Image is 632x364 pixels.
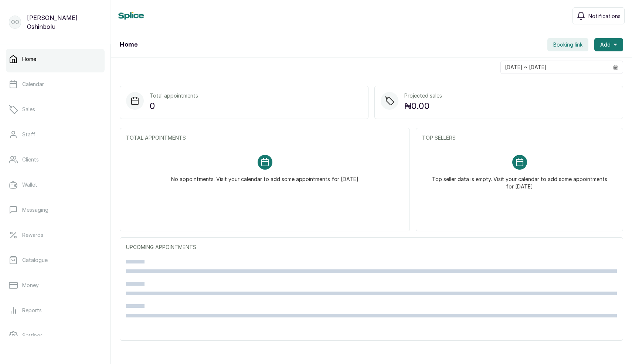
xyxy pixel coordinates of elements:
[6,300,105,321] a: Reports
[22,156,39,163] p: Clients
[6,149,105,170] a: Clients
[422,134,617,142] p: TOP SELLERS
[6,99,105,120] a: Sales
[6,225,105,245] a: Rewards
[594,38,623,51] button: Add
[22,81,44,88] p: Calendar
[22,332,43,339] p: Settings
[600,41,611,48] span: Add
[613,65,618,70] svg: calendar
[120,40,137,49] h1: Home
[22,282,39,289] p: Money
[6,49,105,69] a: Home
[22,131,35,138] p: Staff
[6,250,105,271] a: Catalogue
[6,200,105,220] a: Messaging
[126,134,404,142] p: TOTAL APPOINTMENTS
[22,307,42,314] p: Reports
[6,174,105,195] a: Wallet
[572,7,625,24] button: Notifications
[27,13,102,31] p: [PERSON_NAME] Oshinbolu
[588,12,621,20] span: Notifications
[6,124,105,145] a: Staff
[126,244,617,251] p: UPCOMING APPOINTMENTS
[431,170,608,190] p: Top seller data is empty. Visit your calendar to add some appointments for [DATE]
[171,170,359,183] p: No appointments. Visit your calendar to add some appointments for [DATE]
[150,92,198,99] p: Total appointments
[404,92,442,99] p: Projected sales
[6,74,105,95] a: Calendar
[553,41,582,48] span: Booking link
[404,99,442,113] p: ₦0.00
[501,61,609,74] input: Select date
[547,38,588,51] button: Booking link
[22,55,36,63] p: Home
[6,275,105,296] a: Money
[22,106,35,113] p: Sales
[22,181,37,188] p: Wallet
[11,18,19,26] p: OO
[22,256,48,264] p: Catalogue
[22,206,48,214] p: Messaging
[150,99,198,113] p: 0
[22,231,43,239] p: Rewards
[6,325,105,346] a: Settings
